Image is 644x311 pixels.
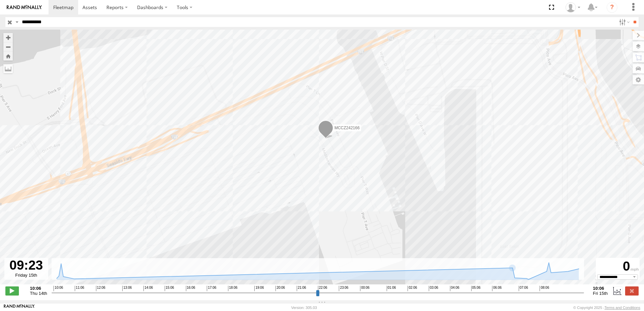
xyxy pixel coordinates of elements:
span: 17:06 [207,286,216,291]
span: 20:06 [276,286,285,291]
span: 02:06 [408,286,417,291]
i: ? [607,2,617,13]
span: 22:06 [318,286,327,291]
label: Map Settings [633,75,644,84]
span: 15:06 [165,286,174,291]
a: Visit our Website [4,304,35,311]
span: 05:06 [471,286,481,291]
span: 01:06 [387,286,396,291]
strong: 10:06 [30,286,47,291]
span: 03:06 [429,286,438,291]
span: MCCZ242166 [334,126,360,130]
span: 10:06 [54,286,63,291]
span: 07:06 [519,286,528,291]
span: 23:06 [339,286,348,291]
span: 16:06 [186,286,195,291]
span: 18:06 [228,286,237,291]
label: Search Query [14,17,20,27]
img: rand-logo.svg [7,5,42,10]
label: Close [625,286,639,295]
span: 14:06 [143,286,153,291]
span: 21:06 [297,286,306,291]
span: 19:06 [254,286,264,291]
button: Zoom in [3,33,13,42]
span: 11:06 [75,286,84,291]
div: © Copyright 2025 - [573,306,640,310]
label: Search Filter Options [616,17,631,27]
a: Terms and Conditions [605,306,640,310]
span: 12:06 [96,286,105,291]
div: Zulema McIntosch [563,2,583,12]
span: Fri 15th Aug 2025 [593,291,608,296]
span: 00:06 [360,286,369,291]
label: Play/Stop [5,286,19,295]
span: 04:06 [450,286,459,291]
button: Zoom Home [3,51,13,61]
span: 08:06 [540,286,549,291]
label: Measure [3,64,13,73]
strong: 10:06 [593,286,608,291]
button: Zoom out [3,42,13,51]
span: 06:06 [492,286,502,291]
span: Thu 14th Aug 2025 [30,291,47,296]
div: Version: 305.03 [291,306,317,310]
div: 0 [597,259,639,274]
span: 13:06 [122,286,132,291]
